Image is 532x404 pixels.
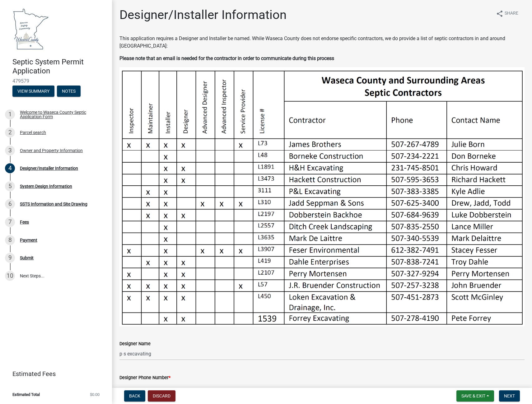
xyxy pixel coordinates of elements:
[119,7,287,22] h1: Designer/Installer Information
[5,253,15,263] div: 9
[12,89,54,94] wm-modal-confirm: Summary
[119,67,525,326] img: image_653f91d2-68d1-410e-9717-7eb023bb8304.png
[119,342,151,346] label: Designer Name
[57,89,81,94] wm-modal-confirm: Notes
[504,393,515,398] span: Next
[57,86,81,97] button: Notes
[5,368,102,380] a: Estimated Fees
[12,86,54,97] button: View Summary
[20,256,34,260] div: Submit
[20,184,72,188] div: System Design Information
[496,10,503,17] i: share
[491,7,523,20] button: shareShare
[20,238,37,242] div: Payment
[12,58,107,76] h4: Septic System Permit Application
[20,130,46,135] div: Parcel search
[5,217,15,227] div: 7
[119,376,170,380] label: Designer Phone Number
[12,7,49,51] img: Waseca County, Minnesota
[148,390,175,402] button: Discard
[12,392,40,397] span: Estimated Total
[20,110,102,119] div: Welcome to Waseca County Septic Application Form
[12,78,100,84] span: 479579
[5,128,15,137] div: 2
[119,35,525,50] p: This application requires a Designer and Installer be named. While Waseca County does not endorse...
[20,220,29,224] div: Fees
[5,163,15,173] div: 4
[20,148,83,153] div: Owner and Property Information
[90,392,100,397] span: $0.00
[5,109,15,119] div: 1
[20,202,87,206] div: SSTS Information and Site Drawing
[129,393,140,398] span: Back
[119,55,334,61] strong: Please note that an email is needed for the contractor in order to communicate during this process
[499,390,520,402] button: Next
[505,10,518,17] span: Share
[5,235,15,245] div: 8
[5,181,15,191] div: 5
[5,271,15,281] div: 10
[5,146,15,156] div: 3
[124,390,145,402] button: Back
[461,393,485,398] span: Save & Exit
[456,390,494,402] button: Save & Exit
[20,166,78,170] div: Designer/Installer Information
[5,199,15,209] div: 6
